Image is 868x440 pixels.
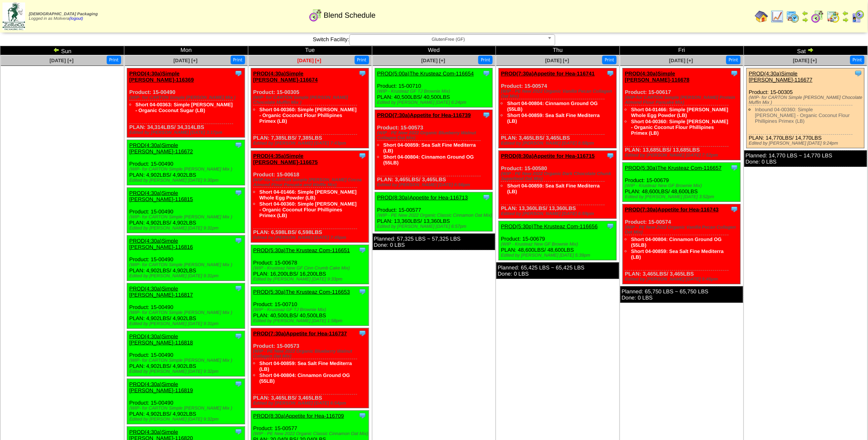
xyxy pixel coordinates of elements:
div: Edited by [PERSON_NAME] [DATE] 9:31pm [129,274,245,279]
img: home.gif [755,10,768,23]
img: Tooltip [358,412,367,420]
div: Edited by [PERSON_NAME] [DATE] 5:39pm [501,253,616,258]
img: arrowright.gif [807,47,814,53]
a: Short 04-00859: Sea Salt Fine Mediterra (LB) [507,112,600,124]
span: [DATE] [+] [173,58,197,63]
img: Tooltip [234,141,243,149]
div: Product: 15-00678 PLAN: 16,200LBS / 16,200LBS [251,245,369,284]
a: Short 04-01466: Simple [PERSON_NAME] Whole Egg Powder (LB) [631,107,728,118]
a: PROD(7:30a)Appetite for Hea-116737 [253,330,347,337]
div: (WIP - Krusteaz GF TJ Brownie Mix) [253,307,369,312]
a: Inbound 04-00360: Simple [PERSON_NAME] - Organic Coconut Flour Phillipines Primex (LB) [755,107,850,124]
a: Short 04-01466: Simple [PERSON_NAME] Whole Egg Powder (LB) [260,189,357,201]
div: (WIP - Krusteaz New GF Brownie Mix) [501,242,616,247]
a: (logout) [69,16,83,21]
div: (WIP - PE New 2022 Organic Blueberry Walnut Collagen Oat Mix) [377,131,493,140]
img: Tooltip [234,332,243,340]
img: Tooltip [234,284,243,293]
a: [DATE] [+] [793,58,817,63]
img: Tooltip [730,164,739,172]
td: Wed [372,46,496,55]
div: (WIP- for CARTON Simple [PERSON_NAME] Mix ) [129,262,245,267]
img: Tooltip [234,236,243,245]
span: Blend Schedule [324,11,376,20]
div: Product: 15-00577 PLAN: 13,360LBS / 13,360LBS [375,192,493,232]
a: PROD(7:30a)Appetite for Hea-116739 [377,112,471,118]
img: arrowleft.gif [802,10,809,16]
div: Planned: 65,750 LBS ~ 65,750 LBS Done: 0 LBS [620,286,743,303]
div: (WIP - Krusteaz New GF Cinn Crumb Cake Mix) [253,266,369,271]
td: Thu [496,46,620,55]
img: Tooltip [606,69,615,77]
div: Product: 15-00618 PLAN: 6,598LBS / 6,598LBS [251,151,369,243]
img: calendarblend.gif [309,9,322,22]
a: PROD(8:30a)Appetite for Hea-116715 [501,153,595,159]
a: PROD(4:30a)Simple [PERSON_NAME]-116818 [129,333,193,346]
div: Product: 15-00574 PLAN: 3,465LBS / 3,465LBS [623,204,741,284]
div: Product: 15-00490 PLAN: 4,902LBS / 4,902LBS [127,236,245,281]
div: Edited by [PERSON_NAME] [DATE] 3:17pm [129,130,245,135]
div: Planned: 14,770 LBS ~ 14,770 LBS Done: 0 LBS [744,150,867,167]
div: Product: 15-00710 PLAN: 40,500LBS / 40,500LBS [251,287,369,326]
a: PROD(7:30a)Appetite for Hea-116741 [501,70,595,77]
div: (WIP- for CARTON Simple [PERSON_NAME] Mix ) [129,215,245,220]
div: (WIP - PE New 2022 Organic Vanilla Pecan Collagen Oat Mix) [625,225,740,235]
div: Product: 15-00679 PLAN: 48,600LBS / 48,600LBS [623,163,741,202]
div: Product: 15-00305 PLAN: 7,385LBS / 7,385LBS [251,68,369,148]
div: (WIP - PE New 2022 Organic Classic Cinnamon Oat Mix) [377,213,493,218]
img: calendarinout.gif [827,10,840,23]
a: PROD(5:30a)The Krusteaz Com-116653 [253,289,350,295]
a: PROD(4:30a)Simple [PERSON_NAME]-116674 [253,70,318,83]
img: Tooltip [482,111,491,119]
div: (WIP- for CARTON Simple [PERSON_NAME] Mix ) [129,358,245,363]
div: (WIP- for CARTON Simple [PERSON_NAME] Chocolate Muffin Mix ) [253,95,369,105]
div: Product: 15-00580 PLAN: 13,360LBS / 13,360LBS [499,151,617,219]
div: (WIP- for CARTON Simple [PERSON_NAME] Mix ) [129,95,245,100]
span: GlutenFree (GF) [353,35,544,44]
div: Edited by [PERSON_NAME] [DATE] 1:58pm [253,318,369,323]
div: Product: 15-00490 PLAN: 4,902LBS / 4,902LBS [127,188,245,233]
div: (WIP - PE New 2022 Organic Classic Cinnamon Oat Mix) [253,431,369,436]
img: Tooltip [358,152,367,160]
div: Product: 15-00574 PLAN: 3,465LBS / 3,465LBS [499,68,617,148]
img: Tooltip [854,69,863,77]
a: [DATE] [+] [545,58,569,63]
a: Short 04-00859: Sea Salt Fine Mediterra (LB) [507,183,600,194]
img: Tooltip [730,205,739,213]
div: (WIP-for CARTON Simple [PERSON_NAME] Protein Almond Flour Pancake Mix) [625,95,740,105]
a: PROD(4:30a)Simple [PERSON_NAME]-116817 [129,286,193,298]
div: (WIP- for CARTON Simple [PERSON_NAME] Chocolate Muffin Mix ) [749,95,864,105]
a: PROD(8:30a)Appetite for Hea-116713 [377,194,468,201]
img: Tooltip [234,428,243,436]
div: Planned: 65,425 LBS ~ 65,425 LBS Done: 0 LBS [496,262,619,279]
div: Product: 15-00490 PLAN: 4,902LBS / 4,902LBS [127,140,245,185]
div: Edited by [PERSON_NAME] [DATE] 9:32pm [129,369,245,374]
a: PROD(5:30p)The Krusteaz Com-116656 [501,223,598,229]
a: Short 04-00363: Simple [PERSON_NAME] - Organic Coconut Sugar (LB) [136,102,233,113]
a: Short 04-00360: Simple [PERSON_NAME] - Organic Coconut Flour Phillipines Primex (LB) [260,107,357,124]
span: [DATE] [+] [297,58,321,63]
a: PROD(4:30a)Simple [PERSON_NAME]-116677 [749,70,813,83]
div: Edited by [PERSON_NAME] [DATE] 9:32pm [129,417,245,422]
button: Print [850,56,865,64]
div: (WIP-for CARTON Simple [PERSON_NAME] Cocoa Almond Flour Pancake and Waffle Mix) [253,178,369,187]
a: Short 04-00804: Cinnamon Ground OG (55LB) [507,101,598,112]
a: [DATE] [+] [49,58,73,63]
a: PROD(4:30a)Simple [PERSON_NAME]-116672 [129,142,193,154]
a: Short 04-00859: Sea Salt Fine Mediterra (LB) [260,360,352,372]
span: [DEMOGRAPHIC_DATA] Packaging [29,12,98,16]
a: Short 04-00804: Cinnamon Ground OG (55LB) [384,154,474,166]
a: PROD(4:30a)Simple [PERSON_NAME]-116678 [625,70,690,83]
a: Short 04-00859: Sea Salt Fine Mediterra (LB) [384,142,476,154]
a: PROD(7:30a)Appetite for Hea-116743 [625,206,719,213]
button: Print [726,56,741,64]
div: Edited by [PERSON_NAME] [DATE] 9:31pm [129,321,245,326]
img: Tooltip [606,152,615,160]
td: Mon [124,46,248,55]
button: Print [355,56,369,64]
div: (WIP - PE New 2022 Organic Blueberry Walnut Collagen Oat Mix) [253,349,369,359]
div: (WIP - PE New 2022 Organic Vanilla Pecan Collagen Oat Mix) [501,89,616,99]
div: (WIP- for CARTON Simple [PERSON_NAME] Mix ) [129,310,245,315]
